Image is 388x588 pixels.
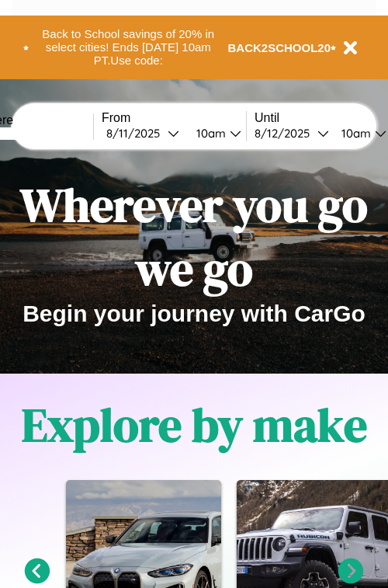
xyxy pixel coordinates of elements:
button: Back to School savings of 20% in select cities! Ends [DATE] 10am PT.Use code: [29,23,228,71]
div: 8 / 11 / 2025 [106,126,168,141]
button: 10am [184,125,246,141]
div: 10am [189,126,230,141]
div: 8 / 12 / 2025 [255,126,317,141]
b: BACK2SCHOOL20 [228,41,331,54]
button: 8/11/2025 [102,125,184,141]
div: 10am [334,126,375,141]
label: From [102,111,246,125]
h1: Explore by make [22,393,367,457]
